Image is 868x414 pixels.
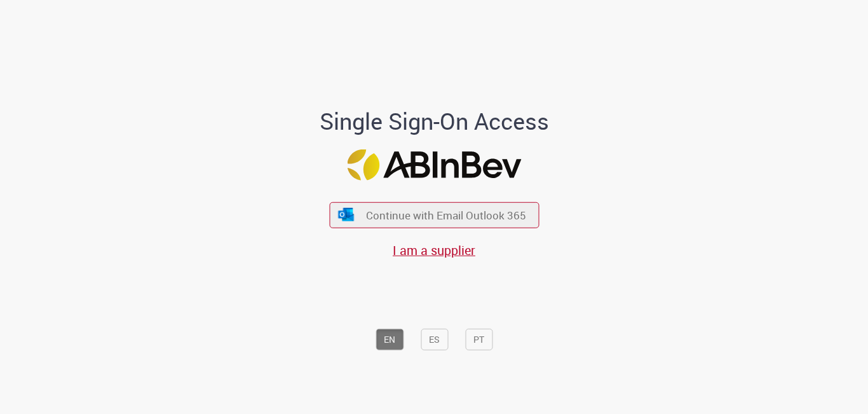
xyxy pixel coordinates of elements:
button: EN [376,328,403,350]
h1: Single Sign-On Access [258,109,611,134]
button: ES [421,328,448,350]
button: ícone Azure/Microsoft 360 Continue with Email Outlook 365 [329,202,539,228]
img: ícone Azure/Microsoft 360 [337,208,355,221]
img: Logo ABInBev [347,149,521,180]
button: PT [465,328,492,350]
span: Continue with Email Outlook 365 [366,208,526,223]
a: I am a supplier [393,242,475,259]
